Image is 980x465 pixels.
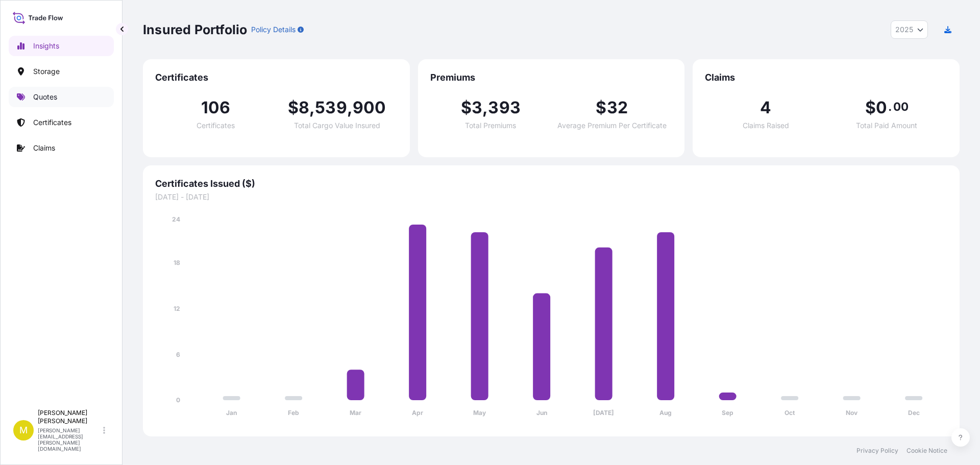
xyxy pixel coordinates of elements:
[288,409,299,417] tspan: Feb
[9,138,114,158] a: Claims
[176,396,180,404] tspan: 0
[174,259,180,266] tspan: 18
[309,100,315,116] span: ,
[705,71,947,84] span: Claims
[33,117,71,128] p: Certificates
[155,71,398,84] span: Certificates
[412,409,423,417] tspan: Apr
[465,122,516,129] span: Total Premiums
[906,447,947,455] a: Cookie Notice
[315,100,347,116] span: 539
[143,21,247,38] p: Insured Portfolio
[299,100,309,116] span: 8
[472,100,482,116] span: 3
[461,100,472,116] span: $
[593,409,614,417] tspan: [DATE]
[557,122,667,129] span: Average Premium Per Certificate
[33,66,60,77] p: Storage
[201,100,231,116] span: 106
[353,100,386,116] span: 900
[226,409,237,417] tspan: Jan
[19,425,28,435] span: M
[893,103,909,111] span: 00
[288,100,299,116] span: $
[876,100,887,116] span: 0
[482,100,488,116] span: ,
[176,351,180,358] tspan: 6
[9,61,114,82] a: Storage
[347,100,353,116] span: ,
[33,143,55,153] p: Claims
[197,122,235,129] span: Certificates
[172,215,180,223] tspan: 24
[659,409,672,417] tspan: Aug
[155,178,947,190] span: Certificates Issued ($)
[155,192,947,202] span: [DATE] - [DATE]
[846,409,858,417] tspan: Nov
[251,25,296,35] p: Policy Details
[294,122,380,129] span: Total Cargo Value Insured
[488,100,521,116] span: 393
[888,103,892,111] span: .
[9,112,114,133] a: Certificates
[596,100,606,116] span: $
[473,409,486,417] tspan: May
[536,409,547,417] tspan: Jun
[33,92,57,102] p: Quotes
[908,409,920,417] tspan: Dec
[743,122,789,129] span: Claims Raised
[607,100,628,116] span: 32
[9,36,114,56] a: Insights
[38,409,101,425] p: [PERSON_NAME] [PERSON_NAME]
[722,409,733,417] tspan: Sep
[865,100,876,116] span: $
[891,20,928,39] button: Year Selector
[856,447,898,455] a: Privacy Policy
[430,71,673,84] span: Premiums
[350,409,361,417] tspan: Mar
[33,41,59,51] p: Insights
[9,87,114,107] a: Quotes
[174,305,180,312] tspan: 12
[856,122,917,129] span: Total Paid Amount
[38,427,101,452] p: [PERSON_NAME][EMAIL_ADDRESS][PERSON_NAME][DOMAIN_NAME]
[785,409,795,417] tspan: Oct
[760,100,771,116] span: 4
[895,25,913,35] span: 2025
